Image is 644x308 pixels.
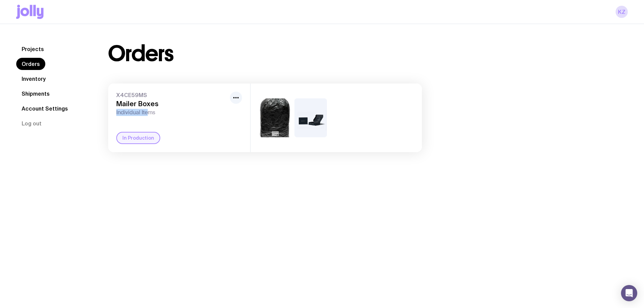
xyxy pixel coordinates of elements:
[16,58,45,70] a: Orders
[116,132,160,144] div: In Production
[621,285,637,301] div: Open Intercom Messenger
[116,100,227,108] h3: Mailer Boxes
[16,43,49,55] a: Projects
[16,102,73,115] a: Account Settings
[616,6,628,18] a: KZ
[116,92,227,98] span: X4CE59MS
[116,109,227,116] span: Individual Items
[16,88,55,100] a: Shipments
[16,73,51,85] a: Inventory
[16,117,47,129] button: Log out
[108,43,173,65] h1: Orders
